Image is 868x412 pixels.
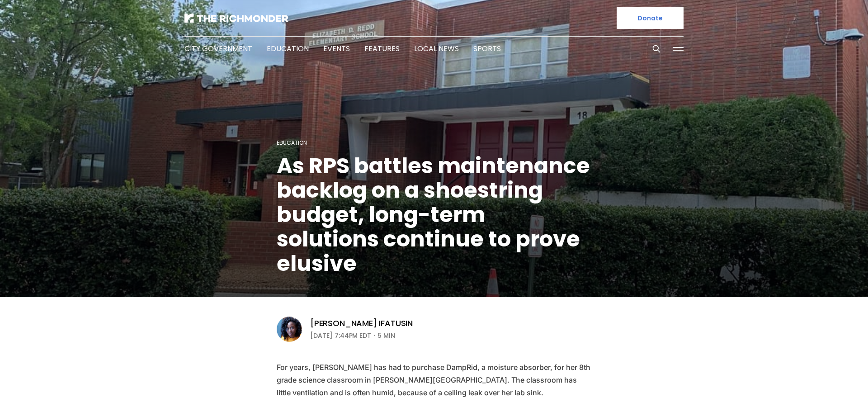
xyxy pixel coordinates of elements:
a: Education [267,43,309,54]
a: Features [364,43,400,54]
img: Victoria A. Ifatusin [277,317,302,342]
iframe: portal-trigger [792,368,868,412]
p: For years, [PERSON_NAME] has had to purchase DampRid, a moisture absorber, for her 8th grade scie... [277,361,591,399]
span: 5 min [377,330,395,341]
a: Donate [617,7,684,29]
a: Sports [473,43,501,54]
a: Events [323,43,350,54]
time: [DATE] 7:44PM EDT [310,330,371,341]
img: The Richmonder [184,14,288,23]
h1: As RPS battles maintenance backlog on a shoestring budget, long-term solutions continue to prove ... [277,154,591,276]
a: [PERSON_NAME] Ifatusin [310,318,413,329]
a: Local News [414,43,459,54]
a: Education [277,139,307,147]
a: City Government [184,43,252,54]
button: Search this site [650,42,663,56]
